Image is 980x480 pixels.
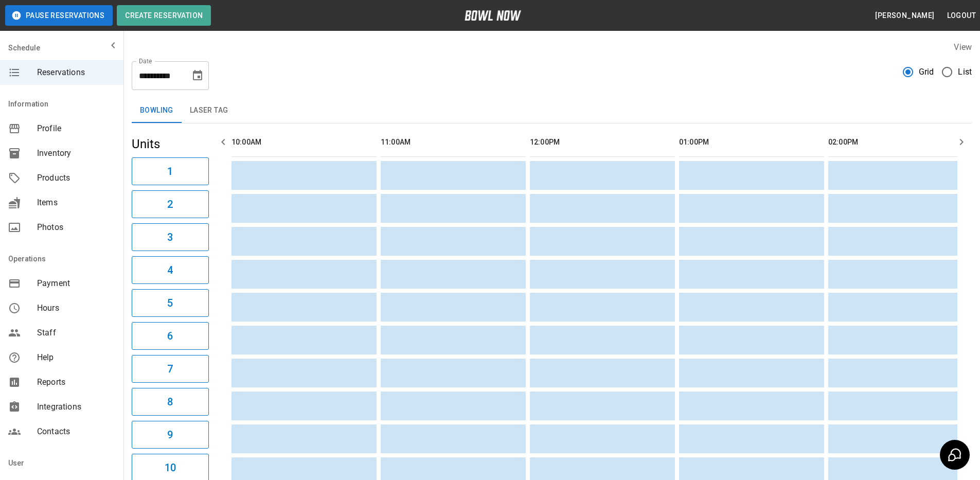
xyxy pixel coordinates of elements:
button: 7 [132,355,209,383]
span: Help [37,351,115,364]
button: Create Reservation [117,5,211,26]
button: Laser Tag [182,98,237,123]
span: Staff [37,327,115,339]
h6: 4 [167,262,173,278]
button: Bowling [132,98,182,123]
button: [PERSON_NAME] [871,6,938,25]
th: 01:00PM [679,128,824,157]
span: Photos [37,221,115,234]
span: Contacts [37,425,115,438]
span: Profile [37,122,115,135]
img: logo [465,10,521,21]
span: Reports [37,376,115,388]
span: Reservations [37,66,115,79]
h6: 3 [167,229,173,245]
h6: 2 [167,196,173,212]
h5: Units [132,136,209,152]
span: Integrations [37,401,115,413]
button: Logout [943,6,980,25]
h6: 10 [165,459,176,476]
span: Inventory [37,147,115,159]
h6: 9 [167,426,173,443]
h6: 1 [167,163,173,180]
span: Products [37,172,115,184]
span: List [958,66,972,78]
label: View [954,42,972,52]
h6: 5 [167,295,173,311]
button: 3 [132,223,209,251]
th: 12:00PM [530,128,675,157]
div: inventory tabs [132,98,972,123]
span: Payment [37,277,115,290]
button: 8 [132,388,209,416]
span: Grid [919,66,934,78]
button: 5 [132,289,209,317]
th: 11:00AM [381,128,526,157]
button: Pause Reservations [5,5,113,26]
button: 9 [132,421,209,449]
th: 10:00AM [231,128,377,157]
button: 1 [132,157,209,185]
button: 6 [132,322,209,350]
h6: 6 [167,328,173,344]
button: 4 [132,256,209,284]
span: Items [37,197,115,209]
h6: 8 [167,394,173,410]
h6: 7 [167,361,173,377]
span: Hours [37,302,115,314]
button: 2 [132,190,209,218]
button: Choose date, selected date is Oct 10, 2025 [187,65,208,86]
